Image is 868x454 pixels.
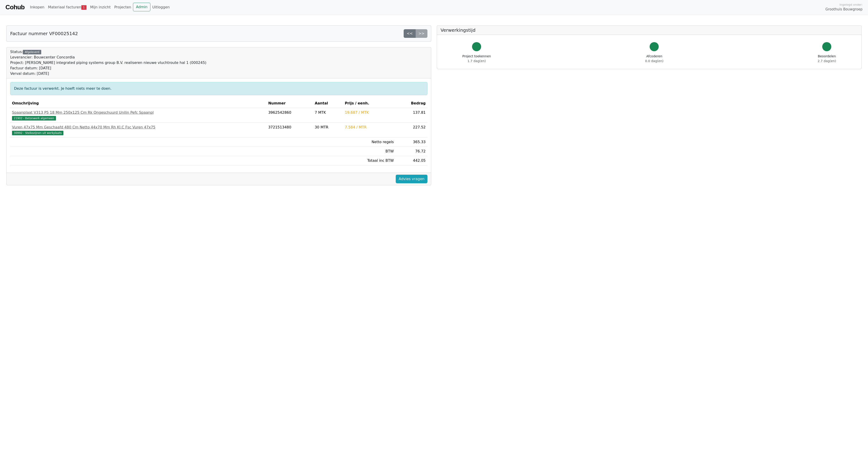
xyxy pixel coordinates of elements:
div: Verval datum: [DATE] [10,71,206,76]
a: Mijn inzicht [88,3,113,12]
div: Project: [PERSON_NAME] integrated piping systems group B.V. realiseren nieuwe vluchtroute hal 1 (... [10,60,206,65]
a: Admin [133,3,150,11]
a: Inkopen [28,3,46,12]
div: 7 MTK [315,110,341,115]
span: 30992 - Stelkozijnen uit werkplaats [12,131,63,135]
div: Project toekennen [462,54,491,63]
td: 3721513480 [266,123,313,138]
div: Afgeleverd [23,50,41,54]
a: Vuren 47x75 Mm Geschaafd 480 Cm Netto 44x70 Mm Rh Kl.C Fsc Vuren 47x7530992 - Stelkozijnen uit we... [12,125,265,135]
td: 227.52 [395,123,427,138]
a: Advies vragen [396,175,427,183]
span: 21902 - Betonwerk algemeen [12,116,56,121]
span: Ingelogd onder: [839,2,863,7]
h5: Verwerkingstijd [441,27,858,33]
span: Groothuis Bouwgroep [825,7,863,12]
div: Status: [10,49,206,76]
div: Afcoderen [645,54,663,63]
div: Factuur datum: [DATE] [10,65,206,71]
th: Omschrijving [10,99,266,108]
span: 1.7 dag(en) [468,59,486,63]
div: 19.687 / MTK [345,110,394,115]
a: << [404,29,416,38]
td: 442.05 [395,156,427,165]
td: 365.33 [395,138,427,147]
a: Spaanplaat V313 P5 18 Mm 250x125 Cm Rk Ongeschuurd Unilin Pefc Spaanpl21902 - Betonwerk algemeen [12,110,265,121]
div: 30 MTR [315,125,341,130]
span: 2.7 dag(en) [818,59,836,63]
span: 1 [81,5,87,10]
div: Leverancier: Bouwcenter Concordia [10,55,206,60]
a: Uitloggen [150,3,171,12]
td: Netto regels [343,138,395,147]
a: Cohub [5,2,24,13]
th: Aantal [313,99,343,108]
th: Bedrag [395,99,427,108]
div: Vuren 47x75 Mm Geschaafd 480 Cm Netto 44x70 Mm Rh Kl.C Fsc Vuren 47x75 [12,125,265,130]
div: Deze factuur is verwerkt. Je hoeft niets meer te doen. [10,82,427,95]
div: 7.584 / MTR [345,125,394,130]
a: Materiaal facturen1 [46,3,88,12]
div: Beoordelen [818,54,836,63]
th: Prijs / eenh. [343,99,395,108]
td: Totaal inc BTW [343,156,395,165]
div: Spaanplaat V313 P5 18 Mm 250x125 Cm Rk Ongeschuurd Unilin Pefc Spaanpl [12,110,265,115]
td: 76.72 [395,147,427,156]
td: BTW [343,147,395,156]
a: Projecten [112,3,133,12]
h5: Factuur nummer VF00025142 [10,31,78,36]
span: 0.0 dag(en) [645,59,663,63]
td: 3962542860 [266,108,313,123]
td: 137.81 [395,108,427,123]
th: Nummer [266,99,313,108]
